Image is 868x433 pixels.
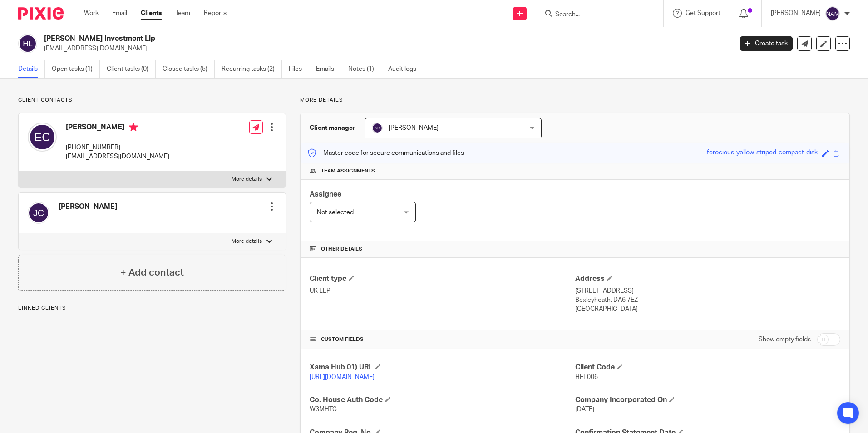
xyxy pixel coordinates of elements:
[18,97,286,104] p: Client contacts
[84,9,99,18] a: Work
[44,44,726,53] p: [EMAIL_ADDRESS][DOMAIN_NAME]
[107,60,156,78] a: Client tasks (0)
[163,60,215,78] a: Closed tasks (5)
[222,60,282,78] a: Recurring tasks (2)
[129,123,138,132] i: Primary
[310,406,337,413] span: W3MHTC
[310,274,575,284] h4: Client type
[307,148,464,157] p: Master code for secure communications and files
[310,191,341,198] span: Assignee
[740,36,793,51] a: Create task
[44,34,590,44] h2: [PERSON_NAME] Investment Llp
[575,295,840,305] p: Bexleyheath, DA6 7EZ
[317,209,354,216] span: Not selected
[316,60,341,78] a: Emails
[310,336,575,343] h4: CUSTOM FIELDS
[28,123,57,152] img: svg%3E
[112,9,127,18] a: Email
[120,266,184,280] h4: + Add contact
[310,374,375,380] a: [URL][DOMAIN_NAME]
[310,395,575,405] h4: Co. House Auth Code
[310,123,355,133] h3: Client manager
[28,202,49,224] img: svg%3E
[321,246,362,253] span: Other details
[66,152,169,161] p: [EMAIL_ADDRESS][DOMAIN_NAME]
[232,238,262,245] p: More details
[707,148,818,158] div: ferocious-yellow-striped-compact-disk
[759,335,811,344] label: Show empty fields
[52,60,100,78] a: Open tasks (1)
[575,395,840,405] h4: Company Incorporated On
[388,60,423,78] a: Audit logs
[18,34,37,53] img: svg%3E
[686,10,720,16] span: Get Support
[310,286,575,295] p: UK LLP
[825,6,840,21] img: svg%3E
[300,97,850,104] p: More details
[575,363,840,372] h4: Client Code
[232,176,262,183] p: More details
[575,305,840,314] p: [GEOGRAPHIC_DATA]
[18,7,64,20] img: Pixie
[18,305,286,312] p: Linked clients
[575,274,840,284] h4: Address
[204,9,227,18] a: Reports
[771,9,821,18] p: [PERSON_NAME]
[18,60,45,78] a: Details
[175,9,190,18] a: Team
[59,202,117,212] h4: [PERSON_NAME]
[372,123,383,133] img: svg%3E
[554,11,636,19] input: Search
[389,125,439,131] span: [PERSON_NAME]
[66,123,169,134] h4: [PERSON_NAME]
[575,286,840,295] p: [STREET_ADDRESS]
[575,374,598,380] span: HEL006
[348,60,381,78] a: Notes (1)
[141,9,162,18] a: Clients
[289,60,309,78] a: Files
[321,167,375,175] span: Team assignments
[575,406,594,413] span: [DATE]
[66,143,169,152] p: [PHONE_NUMBER]
[310,363,575,372] h4: Xama Hub 01) URL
